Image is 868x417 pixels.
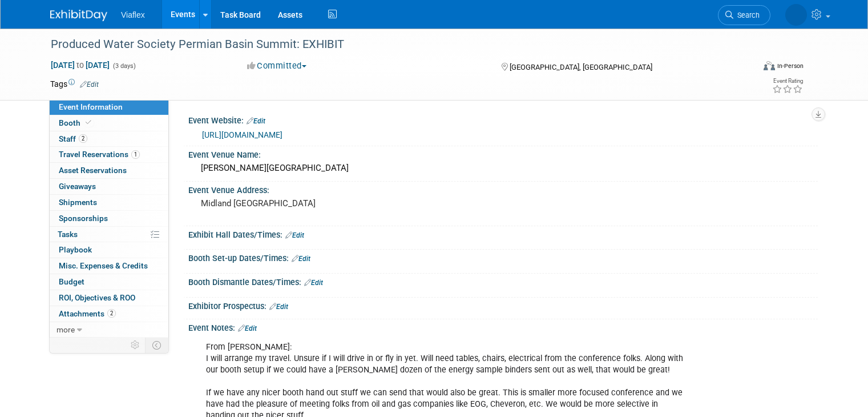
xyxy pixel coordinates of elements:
button: Committed [243,60,311,72]
a: Misc. Expenses & Credits [50,258,168,274]
pre: Midland [GEOGRAPHIC_DATA] [201,198,438,209]
div: [PERSON_NAME][GEOGRAPHIC_DATA] [197,159,809,177]
span: 2 [107,309,116,318]
div: Exhibitor Prospectus: [188,298,818,312]
div: Event Venue Address: [188,182,818,196]
div: Event Rating [772,78,803,84]
span: Sponsorships [59,214,108,223]
a: Budget [50,274,168,290]
a: Edit [247,117,265,125]
span: Staff [59,134,87,143]
a: Asset Reservations [50,163,168,178]
span: Viaflex [121,10,145,19]
span: Tasks [58,230,78,239]
span: more [56,325,75,334]
a: more [50,322,168,338]
a: Shipments [50,195,168,210]
a: Edit [238,324,257,332]
div: Exhibit Hall Dates/Times: [188,226,818,241]
span: Travel Reservations [59,150,140,159]
div: Event Website: [188,112,818,127]
img: Deb Johnson [785,4,807,26]
div: Produced Water Society Permian Basin Summit: EXHIBIT [47,34,740,55]
a: Edit [80,81,99,89]
a: Edit [285,231,304,239]
td: Tags [50,78,99,90]
a: Sponsorships [50,211,168,226]
a: Tasks [50,227,168,242]
td: Personalize Event Tab Strip [126,338,146,352]
span: Budget [59,277,84,286]
a: Edit [269,303,288,311]
span: 1 [131,150,140,159]
span: Shipments [59,198,97,207]
div: Booth Set-up Dates/Times: [188,250,818,264]
span: Event Information [59,102,123,111]
span: Giveaways [59,182,96,191]
span: Misc. Expenses & Credits [59,261,148,270]
td: Toggle Event Tabs [146,338,169,352]
a: Edit [304,279,323,287]
div: Booth Dismantle Dates/Times: [188,274,818,288]
span: Attachments [59,309,116,318]
img: ExhibitDay [50,10,107,21]
span: 2 [79,134,87,143]
div: Event Venue Name: [188,146,818,161]
a: Staff2 [50,131,168,147]
div: Event Notes: [188,319,818,334]
div: In-Person [777,62,804,70]
a: Attachments2 [50,306,168,322]
span: to [75,61,86,70]
span: ROI, Objectives & ROO [59,293,135,302]
a: Giveaways [50,179,168,194]
span: Booth [59,118,94,127]
span: [DATE] [DATE] [50,60,110,70]
a: Playbook [50,242,168,258]
a: Edit [292,255,310,263]
img: Format-Inperson.png [764,61,775,70]
span: [GEOGRAPHIC_DATA], [GEOGRAPHIC_DATA] [510,63,652,71]
a: Travel Reservations1 [50,147,168,162]
span: Asset Reservations [59,166,127,175]
a: Booth [50,115,168,131]
a: [URL][DOMAIN_NAME] [202,130,282,139]
i: Booth reservation complete [86,119,91,126]
div: Event Format [692,59,804,77]
a: Search [718,5,770,25]
a: Event Information [50,99,168,115]
a: ROI, Objectives & ROO [50,290,168,306]
span: (3 days) [112,62,136,70]
span: Search [733,11,760,19]
span: Playbook [59,245,92,254]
